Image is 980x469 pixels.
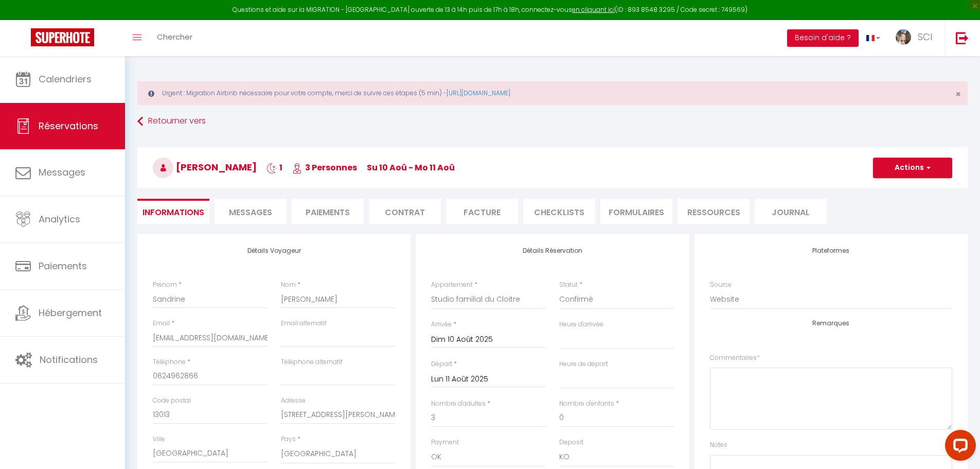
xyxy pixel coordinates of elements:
label: Source [710,280,732,290]
label: Heure d'arrivée [559,320,603,329]
span: Hébergement [39,306,102,319]
span: [PERSON_NAME] [153,161,257,173]
label: Nombre d'enfants [559,399,614,409]
span: 3 Personnes [292,162,357,173]
span: × [955,88,961,100]
label: Payment [431,438,459,447]
label: Email [153,319,170,328]
a: ... SCI [888,20,945,56]
label: Nom [281,280,296,290]
a: Retourner vers [137,112,968,131]
h4: Remarques [710,320,952,327]
h4: Détails Réservation [431,247,673,254]
label: Ville [153,435,165,444]
span: SCI [918,30,932,43]
iframe: LiveChat chat widget [937,426,980,469]
label: Départ [431,359,452,369]
a: en cliquant ici [572,5,615,14]
span: Su 10 Aoû - Mo 11 Aoû [367,162,455,173]
li: Paiements [292,199,364,224]
li: Journal [755,199,827,224]
span: 1 [266,162,282,173]
h4: Détails Voyageur [153,247,395,254]
button: Besoin d'aide ? [787,29,859,47]
label: Code postal [153,396,191,406]
img: logout [956,31,969,44]
span: Chercher [157,31,192,42]
span: Analytics [39,213,80,225]
span: Paiements [39,259,87,272]
h4: Plateformes [710,247,952,254]
span: Messages [39,166,85,179]
a: [URL][DOMAIN_NAME] [447,89,510,97]
li: Informations [137,199,209,224]
label: Deposit [559,438,583,447]
li: CHECKLISTS [523,199,595,224]
label: Appartement [431,280,473,290]
div: Urgent : Migration Airbnb nécessaire pour votre compte, merci de suivre ces étapes (5 min) - [137,81,968,105]
label: Email alternatif [281,319,327,328]
span: Réservations [39,119,98,132]
li: FORMULAIRES [600,199,672,224]
label: Téléphone alternatif [281,357,343,367]
li: Ressources [678,199,750,224]
span: Notifications [40,353,98,366]
img: Super Booking [31,28,94,46]
label: Arrivée [431,320,452,329]
li: Contrat [369,199,441,224]
img: ... [896,29,911,45]
label: Commentaires [710,353,760,363]
button: Close [955,90,961,99]
label: Adresse [281,396,306,406]
span: Calendriers [39,73,92,85]
label: Heure de départ [559,359,608,369]
label: Prénom [153,280,177,290]
li: Facture [446,199,518,224]
label: Pays [281,435,296,444]
label: Nombre d'adultes [431,399,486,409]
label: Notes [710,440,727,450]
label: Statut [559,280,578,290]
a: Chercher [149,20,200,56]
span: Messages [229,206,272,218]
button: Actions [873,158,952,178]
label: Téléphone [153,357,186,367]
